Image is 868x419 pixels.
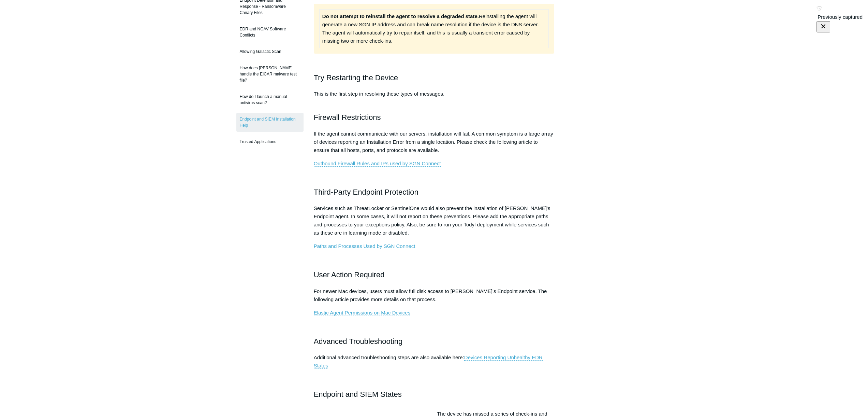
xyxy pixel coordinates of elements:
[314,335,555,347] h2: Advanced Troubleshooting
[314,354,543,369] a: Devices Reporting Unhealthy EDR States
[314,204,555,237] p: Services such as ThreatLocker or SentinelOne would also prevent the installation of [PERSON_NAME]...
[314,160,441,167] a: Outbound Firewall Rules and IPs used by SGN Connect
[236,90,304,109] a: How do I launch a manual antivirus scan?
[314,287,555,304] p: For newer Mac devices, users must allow full disk access to [PERSON_NAME]'s Endpoint service. The...
[314,353,555,370] p: Additional advanced troubleshooting steps are also available here:
[314,388,555,400] h2: Endpoint and SIEM States
[236,61,304,87] a: How does [PERSON_NAME] handle the EICAR malware test file?
[322,13,479,19] strong: Do not attempt to reinstall the agent to resolve a degraded state.
[314,111,555,123] h2: Firewall Restrictions
[236,113,304,132] a: Endpoint and SIEM Installation Help
[314,72,555,84] h2: Try Restarting the Device
[236,135,304,148] a: Trusted Applications
[236,45,304,58] a: Allowing Galactic Scan
[314,243,415,249] a: Paths and Processes Used by SGN Connect
[319,9,549,48] td: Reinstalling the agent will generate a new SGN IP address and can break name resolution if the de...
[314,269,555,281] h2: User Action Required
[236,23,304,42] a: EDR and NGAV Software Conflicts
[314,90,555,106] p: This is the first step in resolving these types of messages.
[314,310,410,316] a: Elastic Agent Permissions on Mac Devices
[314,130,555,154] p: If the agent cannot communicate with our servers, installation will fail. A common symptom is a l...
[314,186,555,198] h2: Third-Party Endpoint Protection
